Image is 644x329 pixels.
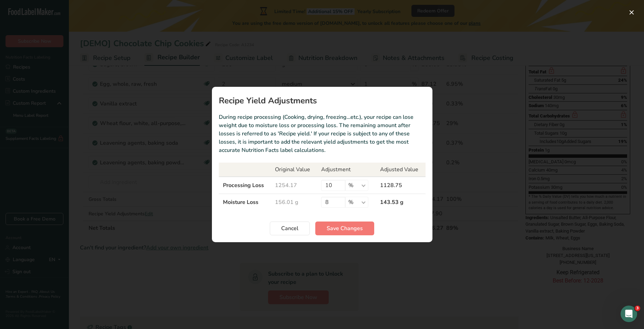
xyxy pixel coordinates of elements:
[327,224,363,233] span: Save Changes
[271,177,317,194] td: 1254.17
[271,194,317,211] td: 156.01 g
[219,194,271,211] td: Moisture Loss
[271,163,317,177] th: Original Value
[219,113,426,154] p: During recipe processing (Cooking, drying, freezing…etc.), your recipe can lose weight due to moi...
[317,163,376,177] th: Adjustment
[315,222,374,235] button: Save Changes
[635,306,640,311] span: 3
[281,224,298,233] span: Cancel
[219,96,426,105] h1: Recipe Yield Adjustments
[219,177,271,194] td: Processing Loss
[376,163,425,177] th: Adjusted Value
[270,222,310,235] button: Cancel
[376,194,425,211] td: 143.53 g
[376,177,425,194] td: 1128.75
[621,306,637,322] iframe: Intercom live chat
